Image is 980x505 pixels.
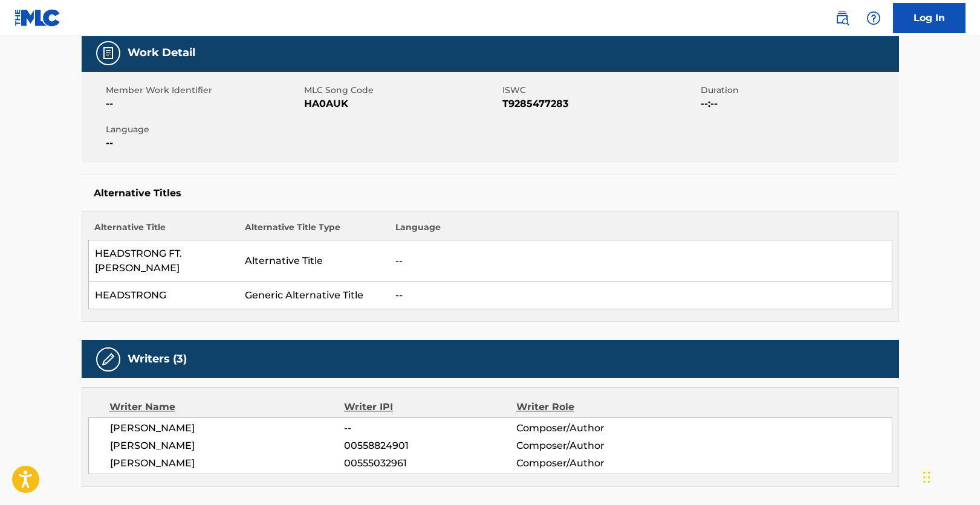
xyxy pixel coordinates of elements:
[101,352,115,367] img: Writers
[239,221,389,240] th: Alternative Title Type
[516,456,673,471] span: Composer/Author
[106,97,301,111] span: --
[304,84,499,97] span: MLC Song Code
[344,439,516,453] span: 00558824901
[830,6,854,30] a: Public Search
[128,46,195,60] h5: Work Detail
[866,11,881,25] img: help
[110,421,345,436] span: [PERSON_NAME]
[88,221,239,240] th: Alternative Title
[862,6,886,30] div: Help
[88,282,239,309] td: HEADSTRONG
[88,240,239,282] td: HEADSTRONG FT. [PERSON_NAME]
[389,282,892,309] td: --
[110,439,345,453] span: [PERSON_NAME]
[701,84,896,97] span: Duration
[239,240,389,282] td: Alternative Title
[835,11,849,25] img: search
[110,456,345,471] span: [PERSON_NAME]
[701,97,896,111] span: --:--
[106,84,301,97] span: Member Work Identifier
[920,447,980,505] iframe: Chat Widget
[516,439,673,453] span: Composer/Author
[389,240,892,282] td: --
[389,221,892,240] th: Language
[516,400,673,414] div: Writer Role
[344,421,516,436] span: --
[239,282,389,309] td: Generic Alternative Title
[516,421,673,436] span: Composer/Author
[128,352,187,366] h5: Writers (3)
[502,84,698,97] span: ISWC
[344,456,516,471] span: 00555032961
[94,187,887,199] h5: Alternative Titles
[15,9,61,27] img: MLC Logo
[106,136,301,150] span: --
[502,97,698,111] span: T9285477283
[109,400,345,414] div: Writer Name
[304,97,499,111] span: HA0AUK
[344,400,516,414] div: Writer IPI
[101,46,115,60] img: Work Detail
[923,459,930,495] div: Drag
[893,3,965,33] a: Log In
[106,123,301,136] span: Language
